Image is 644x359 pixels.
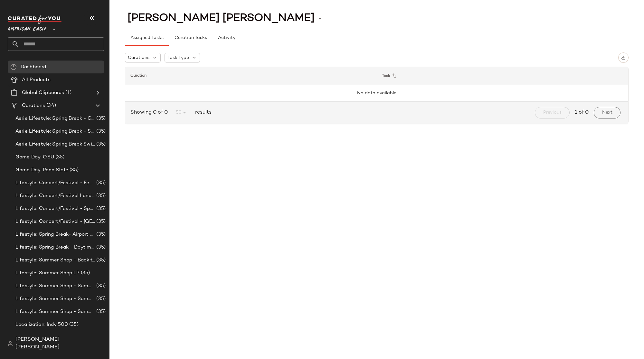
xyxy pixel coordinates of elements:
[621,55,626,60] img: svg%3e
[15,282,95,290] span: Lifestyle: Summer Shop - Summer Abroad
[95,179,106,187] span: (35)
[95,282,106,290] span: (35)
[15,269,80,277] span: Lifestyle: Summer Shop LP
[21,63,46,71] span: Dashboard
[15,141,95,148] span: Aerie Lifestyle: Spring Break Swimsuits Landing Page
[64,89,71,97] span: (1)
[15,179,95,187] span: Lifestyle: Concert/Festival - Femme
[130,35,164,41] span: Assigned Tasks
[130,109,170,117] span: Showing 0 of 0
[218,35,235,41] span: Activity
[15,218,95,225] span: Lifestyle: Concert/Festival - [GEOGRAPHIC_DATA]
[15,128,95,135] span: Aerie Lifestyle: Spring Break - Sporty
[594,107,620,118] button: Next
[95,218,106,225] span: (35)
[15,205,95,213] span: Lifestyle: Concert/Festival - Sporty
[602,110,612,115] span: Next
[125,67,377,85] th: Curation
[95,231,106,238] span: (35)
[8,15,62,24] img: cfy_white_logo.C9jOOHJF.svg
[95,115,106,122] span: (35)
[193,109,212,117] span: results
[15,308,95,316] span: Lifestyle: Summer Shop - Summer Study Sessions
[15,115,95,122] span: Aerie Lifestyle: Spring Break - Girly/Femme
[8,341,13,346] img: svg%3e
[95,244,106,251] span: (35)
[15,321,68,328] span: Localization: Indy 500
[15,166,68,174] span: Game Day: Penn State
[15,257,95,264] span: Lifestyle: Summer Shop - Back to School Essentials
[128,54,149,61] span: Curations
[8,22,46,33] span: American Eagle
[125,85,628,102] td: No data available
[95,295,106,303] span: (35)
[128,12,315,24] span: [PERSON_NAME] [PERSON_NAME]
[95,257,106,264] span: (35)
[95,192,106,200] span: (35)
[377,67,628,85] th: Task
[15,154,54,161] span: Game Day: OSU
[10,64,17,70] img: svg%3e
[95,128,106,135] span: (35)
[22,76,51,84] span: All Products
[68,166,79,174] span: (35)
[15,244,95,251] span: Lifestyle: Spring Break - Daytime Casual
[15,192,95,200] span: Lifestyle: Concert/Festival Landing Page
[22,102,45,109] span: Curations
[54,154,65,161] span: (35)
[95,205,106,213] span: (35)
[15,295,95,303] span: Lifestyle: Summer Shop - Summer Internship
[95,141,106,148] span: (35)
[167,54,189,61] span: Task Type
[80,269,90,277] span: (35)
[174,35,207,41] span: Curation Tasks
[45,102,56,109] span: (34)
[95,308,106,316] span: (35)
[15,231,95,238] span: Lifestyle: Spring Break- Airport Style
[22,89,64,97] span: Global Clipboards
[575,109,589,117] span: 1 of 0
[68,321,79,328] span: (35)
[15,336,104,351] span: [PERSON_NAME] [PERSON_NAME]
